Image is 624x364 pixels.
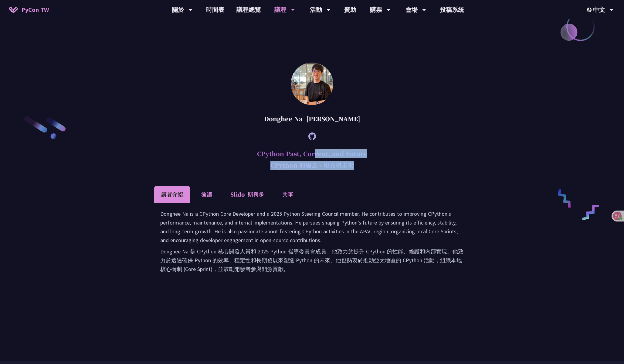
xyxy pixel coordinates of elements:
[3,2,55,17] a: PyCon TW
[160,248,463,273] font: Donghee Na 是 CPython 核心開發人員和 2025 Python 指導委員會成員。他致力於提升 CPython 的性能、維護和內部實現。他致力於透過確保 Python 的效率、穩...
[270,161,354,170] font: CPython 的過去、現在與未來
[587,8,593,12] img: Locale Icon
[154,110,470,128] div: Donghee Na
[190,186,223,203] li: 演講
[154,186,190,203] li: 講者介紹
[223,186,271,203] li: Slido
[160,209,464,282] div: Donghee Na is a CPython Core Developer and a 2025 Python Steering Council member. He contributes ...
[154,145,470,177] h2: CPython Past, Current, and Future
[306,114,360,123] font: [PERSON_NAME]
[291,63,333,105] img: Donghee Na
[248,190,264,198] font: 斯利多
[9,7,18,13] img: Home icon of PyCon TW 2025
[21,5,49,14] span: PyCon TW
[271,186,304,203] li: 共筆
